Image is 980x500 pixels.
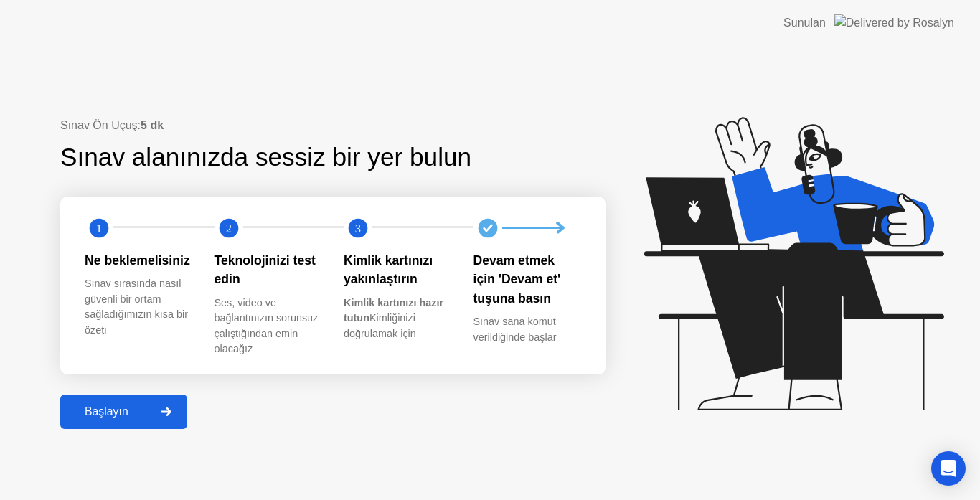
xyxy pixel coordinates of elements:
[141,119,164,131] b: 5 dk
[215,296,321,357] div: Ses, video ve bağlantınızın sorunsuz çalıştığından emin olacağız
[60,138,566,176] div: Sınav alanınızda sessiz bir yer bulun
[96,221,102,235] text: 1
[473,251,580,308] div: Devam etmek için 'Devam et' tuşuna basın
[355,221,361,235] text: 3
[225,221,231,235] text: 2
[85,276,192,338] div: Sınav sırasında nasıl güvenli bir ortam sağladığımızın kısa bir özeti
[215,251,321,289] div: Teknolojinizi test edin
[783,14,826,32] div: Sunulan
[931,451,966,486] div: Open Intercom Messenger
[473,314,580,345] div: Sınav sana komut verildiğinde başlar
[344,297,443,324] b: Kimlik kartınızı hazır tutun
[85,251,192,270] div: Ne beklemelisiniz
[60,395,187,429] button: Başlayın
[834,14,954,31] img: Delivered by Rosalyn
[344,296,451,342] div: Kimliğinizi doğrulamak için
[60,117,606,134] div: Sınav Ön Uçuş:
[344,251,451,289] div: Kimlik kartınızı yakınlaştırın
[65,405,149,418] div: Başlayın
